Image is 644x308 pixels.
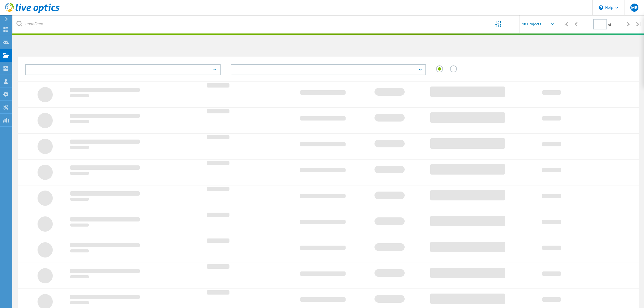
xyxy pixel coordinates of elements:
span: of [608,22,611,27]
svg: \n [599,5,603,10]
div: | [560,15,571,33]
input: undefined [13,15,479,33]
span: MR [631,6,637,10]
a: Live Optics Dashboard [5,11,60,14]
div: | [634,15,644,33]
